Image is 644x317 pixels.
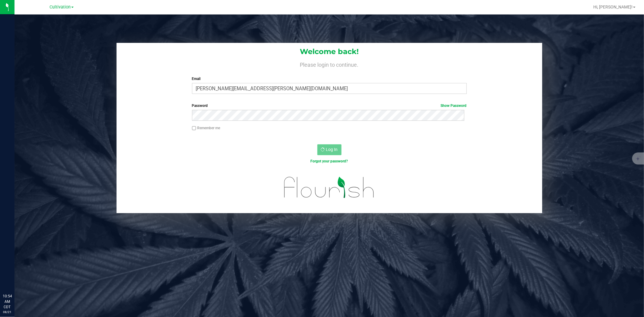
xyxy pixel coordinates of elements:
[317,144,341,155] button: Log In
[192,126,196,130] input: Remember me
[192,104,208,108] span: Password
[3,293,12,310] p: 10:54 AM CDT
[117,60,542,68] h4: Please login to continue.
[117,48,542,56] h1: Welcome back!
[326,147,338,152] span: Log In
[593,5,633,9] span: Hi, [PERSON_NAME]!
[50,5,71,10] span: Cultivation
[192,76,467,82] label: Email
[3,310,12,314] p: 08/21
[311,159,348,163] a: Forgot your password?
[441,104,467,108] a: Show Password
[276,170,383,204] img: flourish_logo.svg
[192,125,220,131] label: Remember me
